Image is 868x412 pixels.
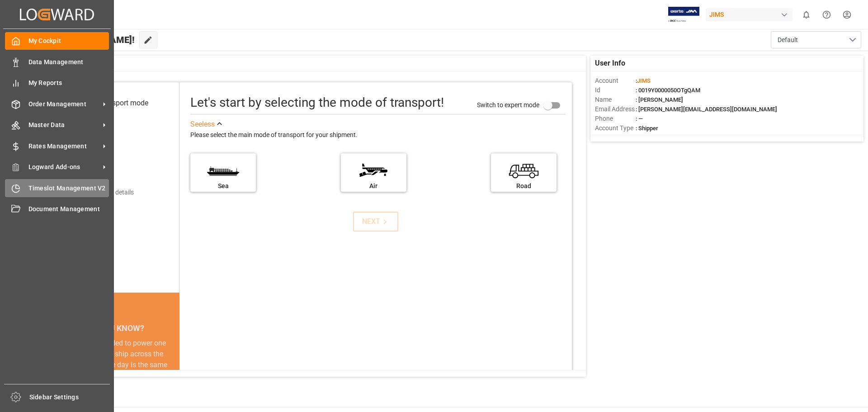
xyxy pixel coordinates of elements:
span: Switch to expert mode [477,101,539,108]
div: Air [345,181,402,191]
span: Account [595,76,636,85]
span: JIMS [637,77,651,84]
span: Document Management [28,204,109,214]
a: Document Management [5,200,109,218]
span: : [636,77,651,84]
span: Phone [595,114,636,123]
div: NEXT [362,216,390,227]
button: Help Center [816,5,837,25]
span: : 0019Y0000050OTgQAM [636,87,700,94]
span: Email Address [595,104,636,114]
a: My Cockpit [5,32,109,50]
span: Id [595,85,636,95]
span: Account Type [595,123,636,133]
img: Exertis%20JAM%20-%20Email%20Logo.jpg_1722504956.jpg [668,7,699,23]
button: NEXT [353,212,398,232]
span: My Reports [28,78,109,88]
a: Data Management [5,53,109,71]
span: User Info [595,58,625,69]
span: Timeslot Management V2 [28,184,109,193]
span: Rates Management [28,142,100,151]
button: JIMS [706,6,796,23]
div: Let's start by selecting the mode of transport! [190,93,444,112]
span: Hello [PERSON_NAME]! [38,31,135,48]
a: Timeslot Management V2 [5,179,109,197]
span: Default [778,35,798,45]
button: open menu [771,31,861,48]
div: DID YOU KNOW? [49,319,179,338]
div: JIMS [706,8,793,21]
div: Road [495,181,552,191]
div: Sea [195,181,251,191]
span: Sidebar Settings [29,393,110,402]
div: Please select the main mode of transport for your shipment. [190,130,566,141]
span: My Cockpit [28,36,109,46]
span: : Shipper [636,125,658,132]
span: Name [595,95,636,104]
div: The energy needed to power one large container ship across the ocean in a single day is the same ... [60,338,169,403]
span: Order Management [28,99,100,109]
button: show 0 new notifications [796,5,816,25]
span: Master Data [28,120,100,130]
span: Data Management [28,57,109,67]
span: : — [636,115,643,122]
div: See less [190,119,215,130]
span: Logward Add-ons [28,162,100,172]
span: : [PERSON_NAME] [636,96,683,103]
span: : [PERSON_NAME][EMAIL_ADDRESS][DOMAIN_NAME] [636,106,777,113]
